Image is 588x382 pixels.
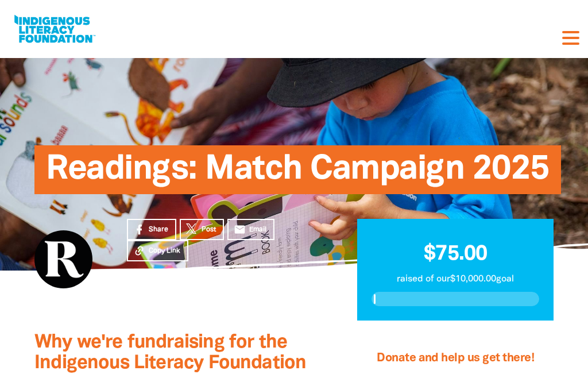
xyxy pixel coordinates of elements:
span: Share [149,225,168,235]
span: Copy Link [149,246,180,256]
span: Readings: Match Campaign 2025 [46,154,550,194]
a: emailEmail [227,219,274,240]
span: Post [202,225,216,235]
p: raised of our $10,000.00 goal [372,272,539,286]
a: Share [127,219,176,240]
button: Copy Link [127,240,188,261]
span: $75.00 [424,245,487,264]
i: email [234,223,246,236]
h2: Donate and help us get there! [372,337,539,379]
a: Post [180,219,224,240]
span: Why we're fundraising for the Indigenous Literacy Foundation [34,334,306,372]
span: Email [249,225,266,235]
